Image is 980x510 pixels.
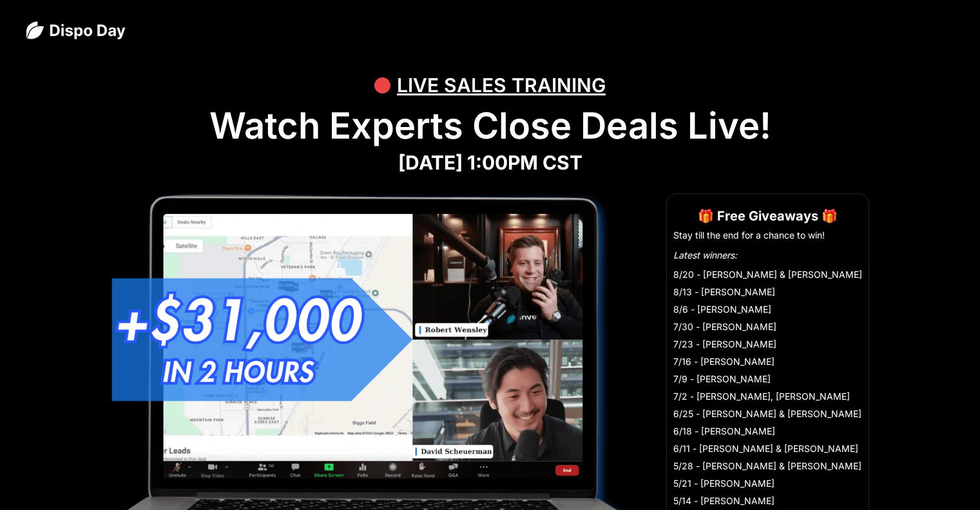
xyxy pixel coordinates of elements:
div: LIVE SALES TRAINING [397,66,606,104]
em: Latest winners: [673,250,737,260]
li: Stay till the end for a chance to win! [673,229,862,242]
strong: [DATE] 1:00PM CST [398,151,582,174]
strong: 🎁 Free Giveaways 🎁 [698,208,838,224]
h1: Watch Experts Close Deals Live! [26,104,954,148]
